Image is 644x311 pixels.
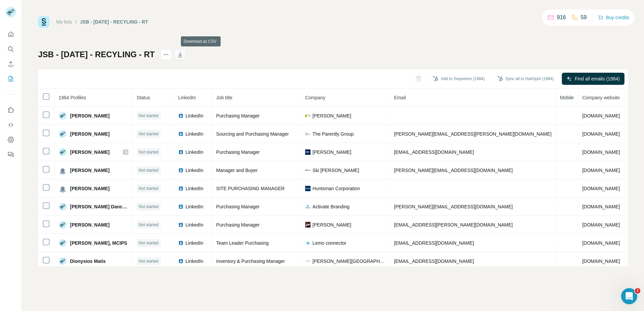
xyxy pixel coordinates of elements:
[5,119,16,131] button: Use Surfe API
[581,13,587,22] p: 59
[80,19,148,25] div: JSB - [DATE] - RECYLING - RT
[70,131,109,137] span: [PERSON_NAME]
[5,58,16,70] button: Enrich CSV
[56,19,72,25] a: My lists
[139,204,159,210] span: Not started
[582,95,620,100] span: Company website
[178,258,184,264] img: LinkedIn logo
[394,240,474,246] span: [EMAIL_ADDRESS][DOMAIN_NAME]
[394,204,513,209] span: [PERSON_NAME][EMAIL_ADDRESS][DOMAIN_NAME]
[313,131,354,137] span: The Parently Group
[305,186,311,191] img: company-logo
[582,131,620,137] span: [DOMAIN_NAME]
[394,95,406,100] span: Email
[313,112,351,119] span: [PERSON_NAME]
[186,185,203,192] span: LinkedIn
[305,222,311,228] img: company-logo
[313,258,386,265] span: [PERSON_NAME][GEOGRAPHIC_DATA]
[216,240,269,246] span: Team Leader Purchasing
[178,95,196,100] span: LinkedIn
[305,169,311,171] img: company-logo
[178,131,184,137] img: LinkedIn logo
[582,240,620,246] span: [DOMAIN_NAME]
[621,288,637,304] iframe: Intercom live chat
[313,185,360,192] span: Huntsman Corporation
[394,131,552,137] span: [PERSON_NAME][EMAIL_ADDRESS][PERSON_NAME][DOMAIN_NAME]
[70,185,109,192] span: [PERSON_NAME]
[216,168,258,173] span: Manager and Buyer
[493,74,558,84] button: Sync all to HubSpot (1984)
[5,43,16,55] button: Search
[635,288,640,293] span: 1
[75,19,77,25] li: /
[582,168,620,173] span: [DOMAIN_NAME]
[305,95,325,100] span: Company
[5,73,16,85] button: My lists
[70,149,109,155] span: [PERSON_NAME]
[394,149,474,155] span: [EMAIL_ADDRESS][DOMAIN_NAME]
[305,204,311,209] img: company-logo
[59,203,67,211] img: Avatar
[5,148,16,161] button: Feedback
[394,258,474,264] span: [EMAIL_ADDRESS][DOMAIN_NAME]
[582,149,620,155] span: [DOMAIN_NAME]
[59,221,67,229] img: Avatar
[186,131,203,137] span: LinkedIn
[178,204,184,209] img: LinkedIn logo
[216,113,260,118] span: Purchasing Manager
[59,166,67,174] img: Avatar
[178,168,184,173] img: LinkedIn logo
[313,149,351,155] span: [PERSON_NAME]
[178,113,184,118] img: LinkedIn logo
[216,149,260,155] span: Purchasing Manager
[178,149,184,155] img: LinkedIn logo
[186,167,203,174] span: LinkedIn
[59,112,67,120] img: Avatar
[59,257,67,265] img: Avatar
[139,240,159,246] span: Not started
[313,203,350,210] span: Activate Branding
[216,258,285,264] span: Inventory & Purchasing Manager
[70,167,109,174] span: [PERSON_NAME]
[186,203,203,210] span: LinkedIn
[38,49,155,60] h1: JSB - [DATE] - RECYLING - RT
[70,240,127,246] span: [PERSON_NAME], MCIPS
[70,112,109,119] span: [PERSON_NAME]
[557,13,566,22] p: 916
[186,112,203,119] span: LinkedIn
[186,240,203,246] span: LinkedIn
[582,258,620,264] span: [DOMAIN_NAME]
[313,221,351,228] span: [PERSON_NAME]
[216,186,285,191] span: SITE PURCHASING MANAGER
[598,13,629,22] button: Buy credits
[178,222,184,228] img: LinkedIn logo
[186,149,203,155] span: LinkedIn
[313,167,359,174] span: Ski [PERSON_NAME]
[582,222,620,228] span: [DOMAIN_NAME]
[305,131,311,137] img: company-logo
[582,204,620,209] span: [DOMAIN_NAME]
[70,203,128,210] span: [PERSON_NAME] Danckaarts
[582,113,620,118] span: [DOMAIN_NAME]
[5,104,16,116] button: Use Surfe on LinkedIn
[216,204,260,209] span: Purchasing Manager
[59,239,67,247] img: Avatar
[59,130,67,138] img: Avatar
[139,167,159,173] span: Not started
[582,186,620,191] span: [DOMAIN_NAME]
[178,186,184,191] img: LinkedIn logo
[186,221,203,228] span: LinkedIn
[313,240,346,246] span: Lemo connector
[186,258,203,265] span: LinkedIn
[70,258,106,265] span: Dionysios Maiis
[305,240,311,246] img: company-logo
[59,148,67,156] img: Avatar
[305,258,311,264] img: company-logo
[5,134,16,146] button: Dashboard
[137,95,150,100] span: Status
[139,131,159,137] span: Not started
[139,258,159,264] span: Not started
[305,149,311,155] img: company-logo
[70,221,109,228] span: [PERSON_NAME]
[38,16,50,28] img: Surfe Logo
